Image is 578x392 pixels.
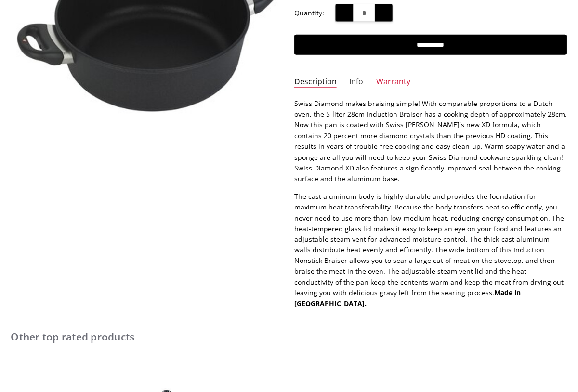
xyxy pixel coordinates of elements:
p: Swiss Diamond makes braising simple! With comparable proportions to a Dutch oven, the 5-liter 28c... [294,98,567,184]
a: Info [350,77,364,88]
img: XD Induction Nonstick Braiser with lid- 28CM X 10CM 5L [37,178,38,179]
a: Description [294,77,337,88]
img: XD Induction Nonstick Braiser with lid- 28CM X 10CM 5L [34,178,35,179]
a: Warranty [376,77,410,88]
img: XD Induction Nonstick Braiser with lid- 28CM X 10CM 5L [31,178,32,179]
p: The cast aluminum body is highly durable and provides the foundation for maximum heat transferabi... [294,191,567,310]
label: Quantity: [294,8,324,18]
strong: Made in [GEOGRAPHIC_DATA]. [294,288,521,308]
h2: Other top rated products [11,333,567,341]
